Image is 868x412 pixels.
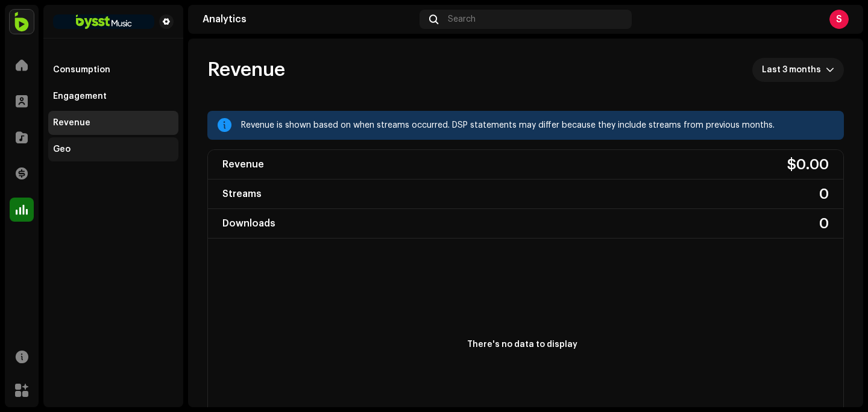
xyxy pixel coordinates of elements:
[53,145,71,154] div: Geo
[10,10,34,34] img: 1101a203-098c-4476-bbd3-7ad6d5604465
[207,58,285,82] span: Revenue
[448,14,476,24] span: Search
[826,58,834,82] div: dropdown trigger
[48,84,178,108] re-m-nav-item: Engagement
[53,92,107,101] div: Engagement
[829,10,849,29] div: S
[762,58,826,82] span: Last 3 months
[48,137,178,161] re-m-nav-item: Geo
[203,14,415,24] div: Analytics
[48,111,178,135] re-m-nav-item: Revenue
[53,118,90,128] div: Revenue
[241,118,834,133] div: Revenue is shown based on when streams occurred. DSP statements may differ because they include s...
[53,14,154,29] img: 46b12eb3-9e32-42aa-8e68-3fef02059fc9
[53,65,110,75] div: Consumption
[48,58,178,82] re-m-nav-item: Consumption
[467,340,577,349] text: There's no data to display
